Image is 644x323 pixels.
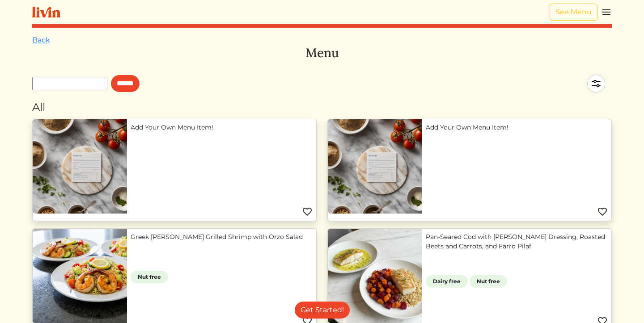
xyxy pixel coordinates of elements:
[426,232,608,251] a: Pan-Seared Cod with [PERSON_NAME] Dressing, Roasted Beets and Carrots, and Farro Pilaf
[426,123,608,132] a: Add Your Own Menu Item!
[32,36,50,44] a: Back
[601,7,612,17] img: menu_hamburger-cb6d353cf0ecd9f46ceae1c99ecbeb4a00e71ca567a856bd81f57e9d8c17bb26.svg
[597,206,608,217] img: Favorite menu item
[32,46,612,61] h3: Menu
[302,206,313,217] img: Favorite menu item
[131,123,313,132] a: Add Your Own Menu Item!
[550,4,597,21] a: See Menu
[32,99,612,115] div: All
[32,7,60,18] img: livin-logo-a0d97d1a881af30f6274990eb6222085a2533c92bbd1e4f22c21b4f0d0e3210c.svg
[580,68,612,99] img: filter-5a7d962c2457a2d01fc3f3b070ac7679cf81506dd4bc827d76cf1eb68fb85cd7.svg
[295,302,350,319] a: Get Started!
[131,232,313,242] a: Greek [PERSON_NAME] Grilled Shrimp with Orzo Salad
